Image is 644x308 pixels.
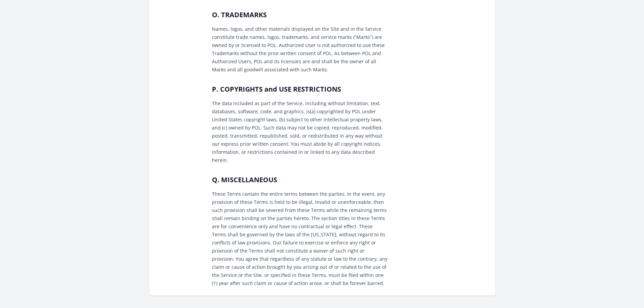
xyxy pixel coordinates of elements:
p: These Terms contain the entire terms between the parties. In the event, any provision of these Te... [212,190,388,287]
h2: O. TRADEMARKS [212,10,388,20]
p: The data included as part of the Service, including without limitation, text, databases, software... [212,99,388,164]
p: Names, logos, and other materials displayed on the Site and in the Service constitute trade names... [212,25,388,74]
h2: Q. MISCELLANEOUS [212,175,388,185]
h2: P. COPYRIGHTS and USE RESTRICTIONS [212,85,388,94]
